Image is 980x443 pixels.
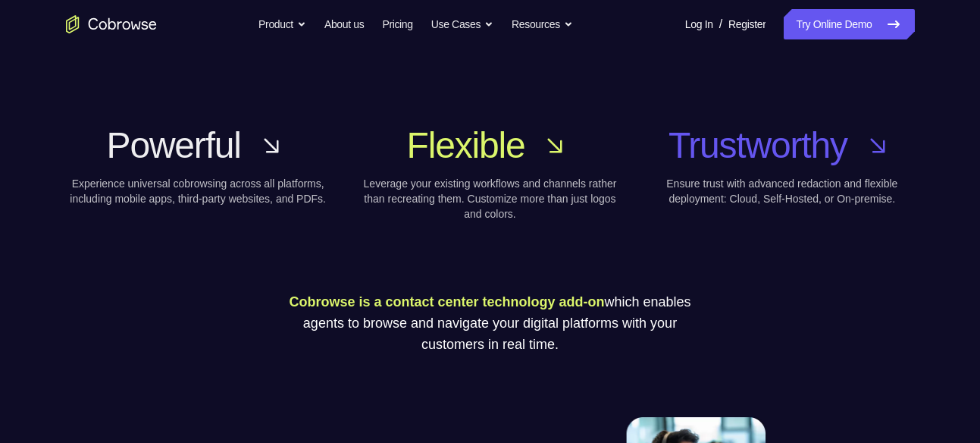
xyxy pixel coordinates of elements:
a: Pricing [382,9,412,39]
p: which enables agents to browse and navigate your digital platforms with your customers in real time. [282,291,699,355]
a: Go to the home page [66,15,157,33]
a: Log In [685,9,713,39]
p: Experience universal cobrowsing across all platforms, including mobile apps, third-party websites... [66,176,330,206]
a: Register [728,9,766,39]
button: Use Cases [431,9,493,39]
span: Flexible [407,121,525,170]
p: Ensure trust with advanced redaction and flexible deployment: Cloud, Self-Hosted, or On-premise. [650,176,914,206]
a: About us [324,9,364,39]
a: Try Online Demo [784,9,914,39]
a: Flexible [358,121,622,170]
a: Trustworthy [650,121,914,170]
span: / [719,15,722,33]
span: Powerful [107,121,241,170]
span: Trustworthy [668,121,847,170]
span: Cobrowse is a contact center technology add-on [289,294,604,309]
p: Leverage your existing workflows and channels rather than recreating them. Customize more than ju... [358,176,622,221]
button: Resources [512,9,573,39]
a: Powerful [66,121,330,170]
button: Product [258,9,306,39]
